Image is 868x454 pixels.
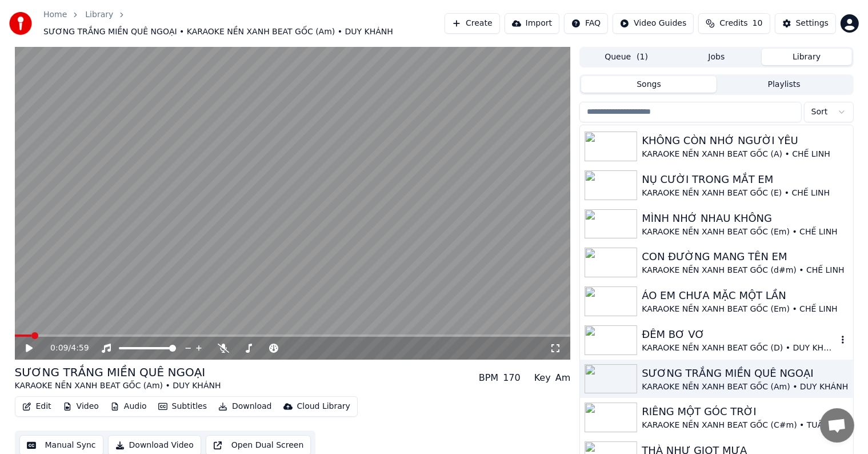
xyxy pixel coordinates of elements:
div: KARAOKE NỀN XANH BEAT GỐC (Am) • DUY KHÁNH [15,380,221,392]
div: KARAOKE NỀN XANH BEAT GỐC (C#m) • TUẤN NGỌC [642,420,848,431]
div: BPM [479,371,498,385]
button: Video [58,399,103,415]
button: Audio [106,399,151,415]
div: / [50,343,78,354]
button: FAQ [564,13,608,34]
div: 170 [503,371,521,385]
button: Songs [581,76,717,93]
span: SƯƠNG TRẮNG MIỀN QUÊ NGOẠI • KARAOKE NỀN XANH BEAT GỐC (Am) • DUY KHÁNH [43,26,393,38]
span: 4:59 [71,343,89,354]
div: KARAOKE NỀN XANH BEAT GỐC (Em) • CHẾ LINH [642,226,848,238]
button: Edit [18,399,56,415]
div: KARAOKE NỀN XANH BEAT GỐC (Am) • DUY KHÁNH [642,381,848,393]
span: ( 1 ) [637,51,648,63]
button: Queue [581,49,671,65]
div: KARAOKE NỀN XANH BEAT GỐC (D) • DUY KHÁNH [642,343,837,354]
span: 10 [753,18,763,29]
a: Library [85,9,113,21]
div: Settings [796,18,829,29]
div: KARAOKE NỀN XANH BEAT GỐC (Em) • CHẾ LINH [642,304,848,315]
div: SƯƠNG TRẮNG MIỀN QUÊ NGOẠI [15,364,221,380]
nav: breadcrumb [43,9,445,38]
div: KHÔNG CÒN NHỚ NGƯỜI YÊU [642,133,848,149]
div: NỤ CƯỜI TRONG MẮT EM [642,172,848,188]
div: ĐÊM BƠ VƠ [642,326,837,343]
div: ÁO EM CHƯA MẶC MỘT LẦN [642,288,848,304]
div: Cloud Library [297,401,350,412]
button: Video Guides [613,13,694,34]
div: MÌNH NHỚ NHAU KHÔNG [642,210,848,226]
button: Settings [775,13,836,34]
button: Import [505,13,559,34]
div: SƯƠNG TRẮNG MIỀN QUÊ NGOẠI [642,365,848,381]
div: KARAOKE NỀN XANH BEAT GỐC (d#m) • CHẾ LINH [642,265,848,276]
div: KARAOKE NỀN XANH BEAT GỐC (E) • CHẾ LINH [642,188,848,199]
button: Create [445,13,500,34]
span: Sort [811,106,828,118]
a: Home [43,9,67,21]
span: Credits [719,18,747,29]
button: Playlists [717,76,852,93]
button: Jobs [671,49,762,65]
div: Key [534,371,551,385]
button: Subtitles [154,399,211,415]
button: Library [762,49,852,65]
div: Open chat [820,408,854,443]
div: RIÊNG MỘT GÓC TRỜI [642,404,848,420]
button: Credits10 [698,13,770,34]
button: Download [214,399,277,415]
div: Am [555,371,571,385]
span: 0:09 [50,343,68,354]
div: KARAOKE NỀN XANH BEAT GỐC (A) • CHẾ LINH [642,149,848,160]
div: CON ĐƯỜNG MANG TÊN EM [642,249,848,265]
img: youka [9,12,32,35]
